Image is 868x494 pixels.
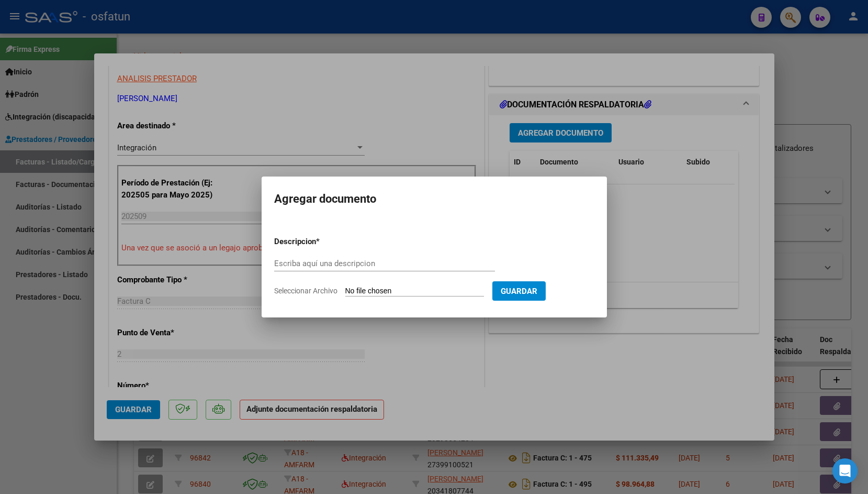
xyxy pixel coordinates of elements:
div: Open Intercom Messenger [832,458,858,484]
p: Descripcion [274,236,370,248]
span: Seleccionar Archivo [274,287,337,295]
span: Guardar [501,287,537,296]
h2: Agregar documento [274,189,594,209]
button: Guardar [492,281,546,301]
